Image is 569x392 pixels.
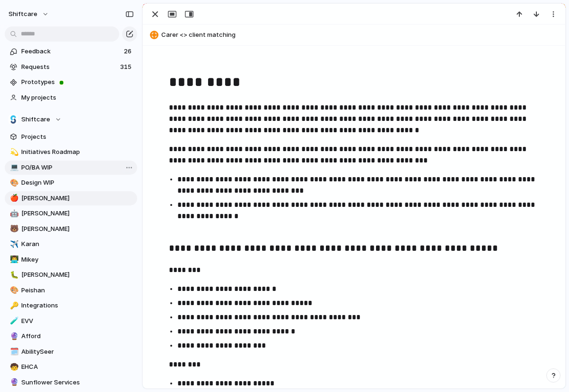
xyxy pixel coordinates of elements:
[10,254,17,265] div: 👨‍💻
[5,176,137,190] a: 🎨Design WIP
[161,30,561,40] span: Carer <> client matching
[9,209,18,218] button: 🤖
[21,316,134,326] span: EVV
[5,75,137,89] a: Prototypes
[10,300,17,311] div: 🔑
[10,377,17,388] div: 🔮
[9,378,18,387] button: 🔮
[9,332,18,341] button: 🔮
[5,191,137,205] a: 🍎[PERSON_NAME]
[21,270,134,280] span: [PERSON_NAME]
[21,255,134,264] span: Mikey
[21,62,117,72] span: Requests
[21,194,134,203] span: [PERSON_NAME]
[21,163,134,172] span: PO/BA WIP
[9,301,18,310] button: 🔑
[5,375,137,390] a: 🔮Sunflower Services
[5,206,137,221] a: 🤖[PERSON_NAME]
[21,378,134,387] span: Sunflower Services
[5,60,137,74] a: Requests315
[21,147,134,157] span: Initiatives Roadmap
[5,345,137,359] a: 🗓️AbilitySeer
[9,270,18,280] button: 🐛
[21,47,121,56] span: Feedback
[10,147,17,158] div: 💫
[9,255,18,264] button: 👨‍💻
[9,316,18,326] button: 🧪
[21,362,134,372] span: EHCA
[9,286,18,295] button: 🎨
[5,91,137,105] a: My projects
[9,163,18,172] button: 💻
[5,268,137,282] a: 🐛[PERSON_NAME]
[9,194,18,203] button: 🍎
[5,112,137,127] button: Shiftcare
[5,44,137,59] a: Feedback26
[5,314,137,328] a: 🧪EVV
[124,47,133,56] span: 26
[10,223,17,234] div: 🐻
[10,270,17,281] div: 🐛
[9,178,18,187] button: 🎨
[5,145,137,159] a: 💫Initiatives Roadmap
[21,301,134,310] span: Integrations
[21,93,134,102] span: My projects
[5,237,137,251] a: ✈️Karan
[10,331,17,342] div: 🔮
[21,77,134,87] span: Prototypes
[10,178,17,188] div: 🎨
[147,27,561,43] button: Carer <> client matching
[21,286,134,295] span: Peishan
[9,362,18,372] button: 🧒
[5,283,137,298] a: 🎨Peishan
[5,130,137,144] a: Projects
[10,239,17,250] div: ✈️
[21,115,50,124] span: Shiftcare
[10,285,17,296] div: 🎨
[10,362,17,373] div: 🧒
[9,147,18,157] button: 💫
[9,347,18,357] button: 🗓️
[5,161,137,175] a: 💻PO/BA WIP
[21,332,134,341] span: Afford
[21,239,134,249] span: Karan
[120,62,133,72] span: 315
[5,329,137,343] a: 🔮Afford
[5,222,137,236] a: 🐻[PERSON_NAME]
[10,208,17,219] div: 🤖
[5,298,137,313] a: 🔑Integrations
[21,132,134,142] span: Projects
[21,224,134,234] span: [PERSON_NAME]
[9,239,18,249] button: ✈️
[10,193,17,204] div: 🍎
[9,224,18,234] button: 🐻
[9,9,37,19] span: shiftcare
[5,360,137,374] a: 🧒EHCA
[5,253,137,267] a: 👨‍💻Mikey
[21,209,134,218] span: [PERSON_NAME]
[10,346,17,357] div: 🗓️
[21,347,134,357] span: AbilitySeer
[10,162,17,173] div: 💻
[21,178,134,187] span: Design WIP
[10,315,17,326] div: 🧪
[4,7,54,22] button: shiftcare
